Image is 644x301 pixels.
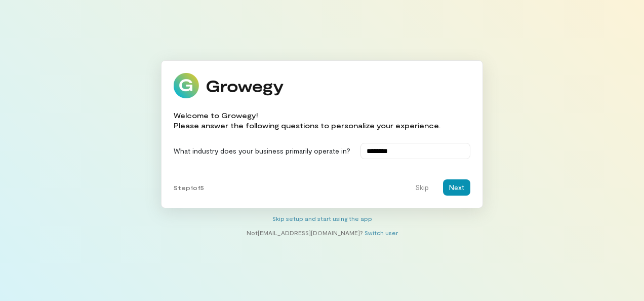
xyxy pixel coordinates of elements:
[443,179,470,196] button: Next
[174,110,440,131] div: Welcome to Growegy! Please answer the following questions to personalize your experience.
[247,229,363,236] span: Not [EMAIL_ADDRESS][DOMAIN_NAME] ?
[174,183,204,192] span: Step 1 of 5
[272,215,372,222] a: Skip setup and start using the app
[409,179,435,196] button: Skip
[174,73,284,98] img: Growegy logo
[174,146,350,156] label: What industry does your business primarily operate in?
[365,229,398,236] a: Switch user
